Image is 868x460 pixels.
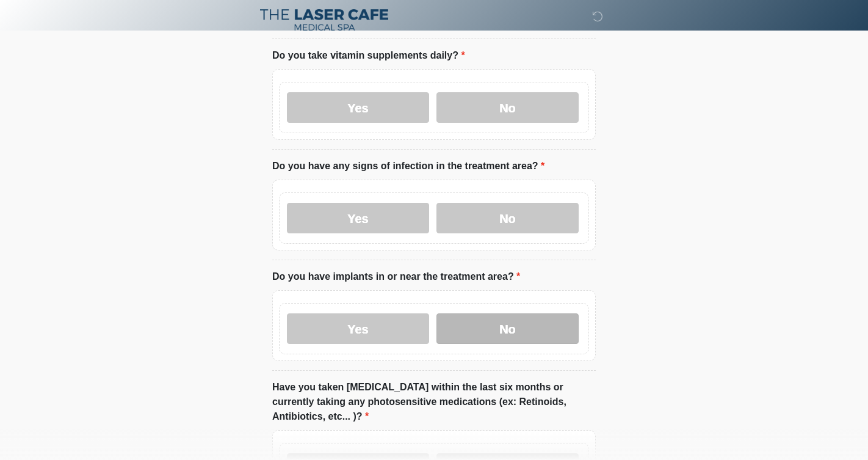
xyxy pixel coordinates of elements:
[287,92,429,123] label: Yes
[436,92,579,123] label: No
[272,380,596,424] label: Have you taken [MEDICAL_DATA] within the last six months or currently taking any photosensitive m...
[436,203,579,233] label: No
[436,313,579,344] label: No
[272,269,520,284] label: Do you have implants in or near the treatment area?
[272,48,465,63] label: Do you take vitamin supplements daily?
[272,159,544,173] label: Do you have any signs of infection in the treatment area?
[287,313,429,344] label: Yes
[287,203,429,233] label: Yes
[260,9,388,31] img: The Laser Cafe Logo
